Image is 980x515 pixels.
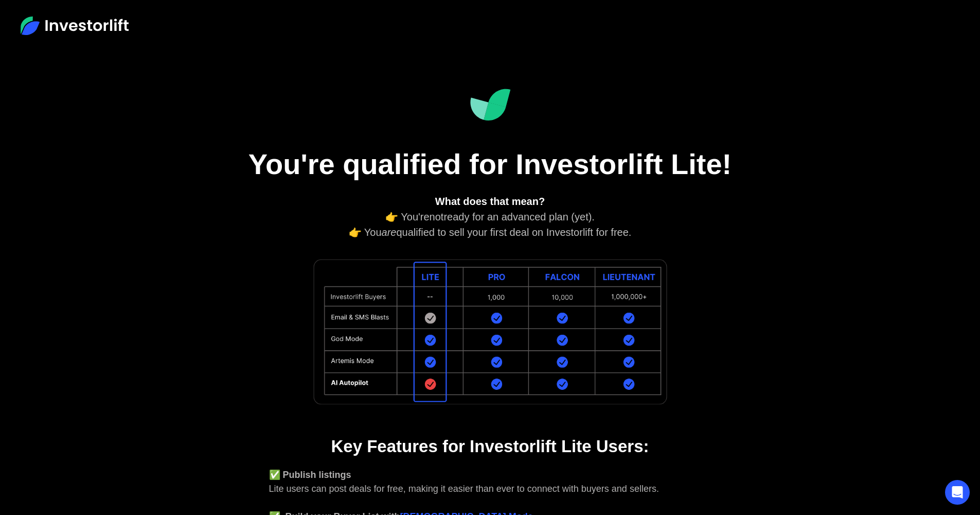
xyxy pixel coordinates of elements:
[269,194,711,240] div: 👉 You're ready for an advanced plan (yet). 👉 You qualified to sell your first deal on Investorlif...
[382,227,397,238] em: are
[269,470,351,480] strong: ✅ Publish listings
[331,437,649,456] strong: Key Features for Investorlift Lite Users:
[233,147,747,181] h1: You're qualified for Investorlift Lite!
[430,211,444,222] em: not
[945,480,970,505] div: Open Intercom Messenger
[470,89,511,121] img: Investorlift Dashboard
[435,196,545,207] strong: What does that mean?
